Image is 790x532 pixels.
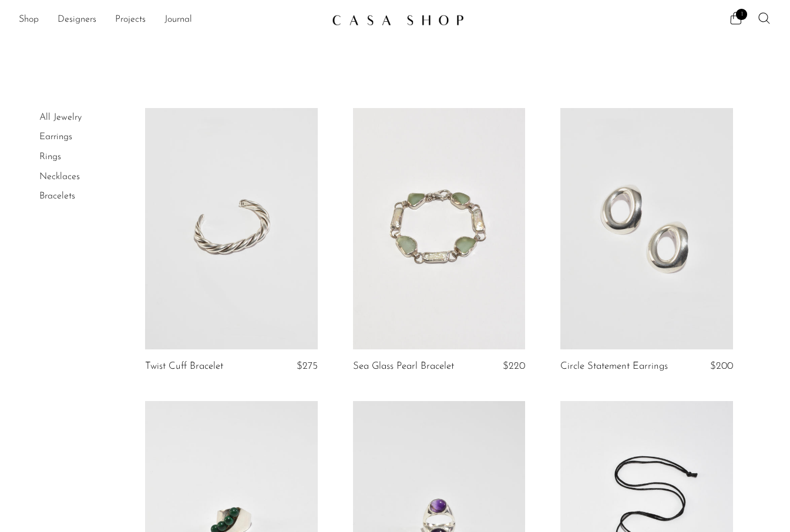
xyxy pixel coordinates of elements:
ul: NEW HEADER MENU [19,10,322,30]
span: 1 [736,9,747,20]
a: Circle Statement Earrings [560,361,668,372]
a: Projects [115,12,146,28]
a: All Jewelry [39,113,82,122]
a: Journal [164,12,192,28]
nav: Desktop navigation [19,10,322,30]
a: Necklaces [39,172,80,181]
a: Rings [39,152,61,161]
a: Sea Glass Pearl Bracelet [353,361,454,372]
a: Designers [58,12,96,28]
a: Shop [19,12,39,28]
span: $220 [503,361,525,371]
a: Twist Cuff Bracelet [145,361,223,372]
a: Bracelets [39,191,75,201]
a: Earrings [39,132,72,142]
span: $275 [297,361,318,371]
span: $200 [710,361,733,371]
